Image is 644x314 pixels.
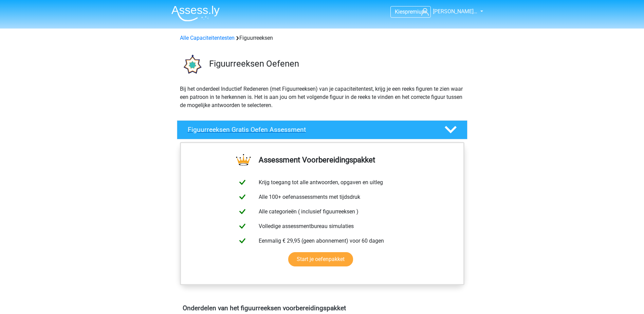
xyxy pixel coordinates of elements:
[395,8,405,15] span: Kies
[180,35,235,41] a: Alle Capaciteitentesten
[177,34,467,42] div: Figuurreeksen
[183,304,462,312] h4: Onderdelen van het figuurreeksen voorbereidingspakket
[188,126,434,134] h4: Figuurreeksen Gratis Oefen Assessment
[405,8,426,15] span: premium
[288,252,353,266] a: Start je oefenpakket
[433,8,477,15] span: [PERSON_NAME]…
[174,120,470,139] a: Figuurreeksen Gratis Oefen Assessment
[171,5,220,21] img: Assessly
[209,58,462,69] h3: Figuurreeksen Oefenen
[391,7,430,16] a: Kiespremium
[419,7,478,16] a: [PERSON_NAME]…
[177,50,206,79] img: figuurreeksen
[180,85,464,109] p: Bij het onderdeel Inductief Redeneren (met Figuurreeksen) van je capaciteitentest, krijg je een r...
